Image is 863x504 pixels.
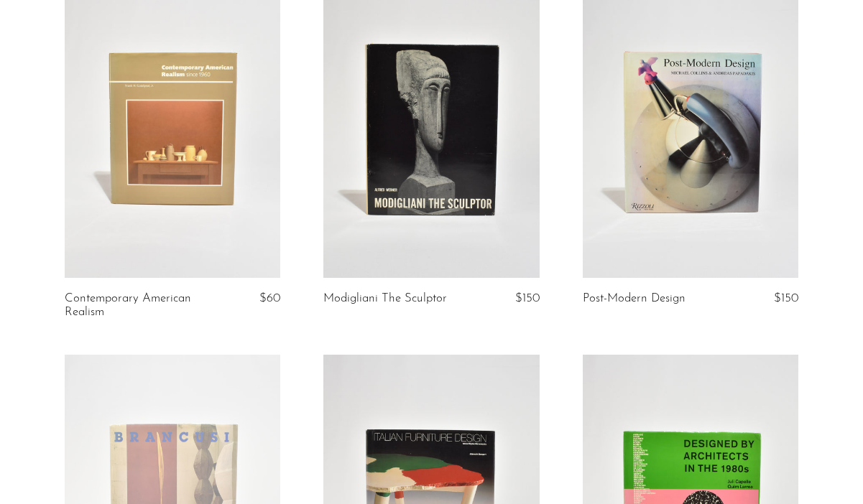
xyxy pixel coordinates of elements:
[259,292,280,304] span: $60
[774,292,798,304] span: $150
[65,292,207,319] a: Contemporary American Realism
[515,292,540,304] span: $150
[323,292,447,305] a: Modigliani The Sculptor
[583,292,686,305] a: Post-Modern Design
